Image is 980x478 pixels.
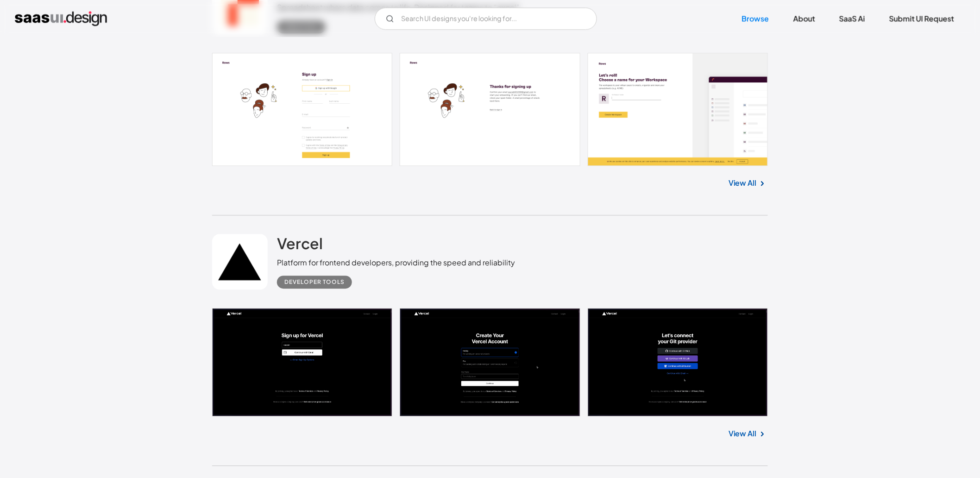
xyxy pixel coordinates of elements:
form: Email Form [375,7,597,30]
a: View All [729,177,757,189]
a: View All [729,428,757,439]
a: home [15,11,107,26]
input: Search UI designs you're looking for... [375,7,597,30]
a: Submit UI Request [878,8,965,29]
a: SaaS Ai [828,8,876,29]
a: Vercel [277,234,323,257]
h2: Vercel [277,234,323,252]
div: Platform for frontend developers, providing the speed and reliability [277,257,515,268]
div: Developer tools [284,277,345,288]
a: Browse [731,8,780,29]
a: About [782,8,826,29]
